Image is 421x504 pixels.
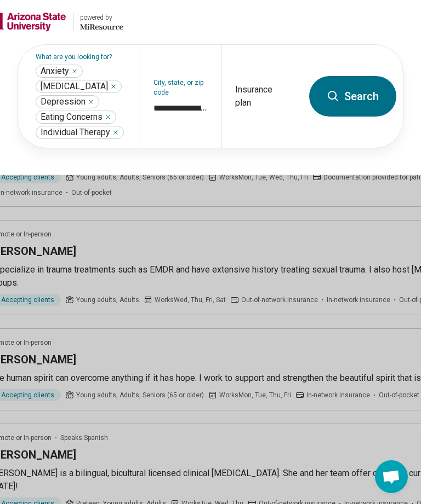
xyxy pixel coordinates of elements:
[41,127,110,138] span: Individual Therapy
[105,114,111,120] button: Eating Concerns
[112,129,119,136] button: Individual Therapy
[309,76,396,117] button: Search
[36,111,116,124] div: Eating Concerns
[41,96,86,107] span: Depression
[36,65,83,78] div: Anxiety
[41,112,103,123] span: Eating Concerns
[110,83,117,90] button: Binge-Eating Disorder
[71,68,78,74] button: Anxiety
[88,99,94,105] button: Depression
[375,460,408,493] div: Open chat
[41,81,108,92] span: [MEDICAL_DATA]
[80,13,123,22] div: powered by
[36,80,122,93] div: Binge-Eating Disorder
[36,126,124,139] div: Individual Therapy
[36,95,99,108] div: Depression
[36,54,127,60] label: What are you looking for?
[41,66,69,77] span: Anxiety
